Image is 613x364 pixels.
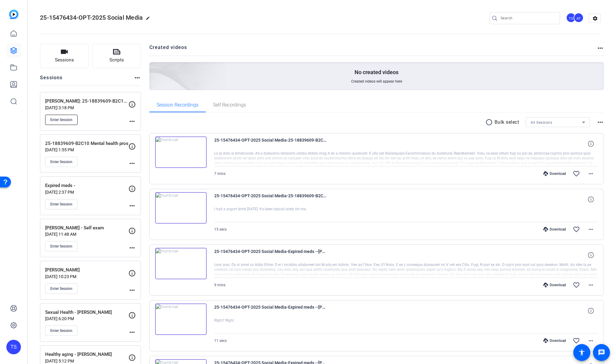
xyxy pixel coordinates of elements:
p: Sexual Health - [PERSON_NAME] [45,309,128,316]
p: [DATE] 5:12 PM [45,359,128,363]
span: Enter Session [50,117,72,122]
span: 9 mins [214,283,225,287]
div: Download [540,171,569,176]
span: 11 secs [214,339,227,343]
mat-icon: more_horiz [587,337,595,344]
mat-icon: settings [589,14,601,23]
button: Sessions [40,44,89,68]
span: 7 mins [214,172,225,176]
span: Created videos will appear here [351,79,402,84]
div: TS [566,13,576,23]
mat-icon: favorite_border [573,226,580,233]
p: [DATE] 10:23 PM [45,274,128,279]
div: Download [540,338,569,343]
button: Enter Session [45,284,78,294]
img: Creted videos background [82,2,226,133]
img: thumb-nail [155,303,207,335]
button: Enter Session [45,241,78,251]
span: Session Recordings [157,103,198,107]
span: Enter Session [50,202,72,207]
span: Self Recordings [213,103,246,107]
button: Enter Session [45,199,78,209]
mat-icon: more_horiz [597,119,604,126]
span: 25-15476434-OPT-2025 Social Media-Expired meds --[PERSON_NAME]-2025-09-16-11-47-14-159-2 [214,303,326,318]
span: 25-15476434-OPT-2025 Social Media-Expired meds --[PERSON_NAME]-2025-09-16-11-52-36-986-2 [214,248,326,262]
p: [DATE] 2:37 PM [45,190,128,195]
span: Sessions [55,57,74,64]
p: [PERSON_NAME]: 25-18839609-B2C10 Tips to raise healthy children [45,98,128,105]
div: TS [6,340,21,354]
p: [DATE] 6:20 PM [45,316,128,321]
span: 25-15476434-OPT-2025 Social Media [40,14,143,21]
mat-icon: more_horiz [128,118,136,125]
button: Scripts [92,44,141,68]
mat-icon: more_horiz [128,329,136,336]
span: 25-15476434-OPT-2025 Social Media-25-18839609-B2C10 Mental health pros-Galaxy Z Flip61-2025-09-18... [214,192,326,207]
mat-icon: more_horiz [597,44,604,52]
span: Scripts [109,57,124,64]
img: thumb-nail [155,248,207,279]
h2: Created videos [149,44,597,56]
p: [DATE] 3:18 PM [45,105,128,110]
img: thumb-nail [155,136,207,168]
mat-icon: more_horiz [128,287,136,294]
ngx-avatar: Abraham Turcotte [574,13,584,23]
p: [DATE] 11:48 AM [45,232,128,237]
mat-icon: favorite_border [573,281,580,289]
span: 25-15476434-OPT-2025 Social Media-25-18839609-B2C10 Mental health pros-Galaxy Z Flip61-2025-09-18... [214,136,326,151]
h2: Sessions [40,74,63,86]
button: Enter Session [45,157,78,167]
mat-icon: accessibility [578,349,585,356]
input: Search [501,15,555,22]
mat-icon: more_horiz [587,170,595,177]
mat-icon: favorite_border [573,170,580,177]
p: Healthy aging - [PERSON_NAME] [45,351,128,358]
mat-icon: more_horiz [134,74,141,81]
p: Bulk select [495,119,519,126]
span: Enter Session [50,286,72,291]
mat-icon: more_horiz [587,226,595,233]
p: [PERSON_NAME] [45,267,128,274]
ngx-avatar: Tilt Studios [566,13,577,23]
p: [DATE] 1:55 PM [45,147,128,152]
span: Enter Session [50,328,72,333]
div: Download [540,227,569,232]
div: Download [540,283,569,287]
span: Enter Session [50,159,72,164]
p: No created videos [355,69,398,76]
mat-icon: favorite_border [573,337,580,344]
span: 15 secs [214,227,227,231]
button: Enter Session [45,115,78,125]
img: blue-gradient.svg [9,10,18,19]
button: Enter Session [45,326,78,336]
span: Enter Session [50,244,72,249]
p: 25-18839609-B2C10 Mental health pros [45,140,128,147]
mat-icon: radio_button_unchecked [485,119,495,126]
span: All Sessions [531,120,552,125]
mat-icon: edit [146,16,153,23]
mat-icon: message [598,349,605,356]
img: thumb-nail [155,192,207,224]
p: [PERSON_NAME] - Self exam [45,225,128,231]
mat-icon: more_horiz [128,244,136,251]
div: AT [574,13,584,23]
mat-icon: more_horiz [128,160,136,167]
mat-icon: more_horiz [128,202,136,209]
mat-icon: more_horiz [587,281,595,289]
p: Expired meds - [45,182,128,189]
